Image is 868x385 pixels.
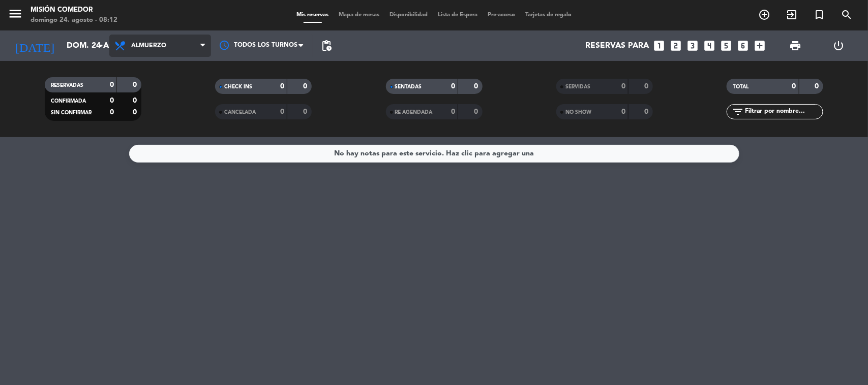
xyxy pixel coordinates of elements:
[758,9,770,21] i: add_circle_outline
[8,35,62,57] i: [DATE]
[565,84,590,89] span: SERVIDAS
[320,40,333,52] span: pending_actions
[586,41,649,51] span: Reservas para
[433,12,483,18] span: Lista de Espera
[737,39,750,52] i: looks_6
[815,83,821,90] strong: 0
[304,108,310,115] strong: 0
[133,97,139,104] strong: 0
[451,108,455,115] strong: 0
[291,12,334,18] span: Mis reservas
[31,15,117,25] div: domingo 24. agosto - 08:12
[789,40,801,52] span: print
[733,84,749,89] span: TOTAL
[133,81,139,88] strong: 0
[384,12,433,18] span: Disponibilidad
[786,9,798,21] i: exit_to_app
[644,108,650,115] strong: 0
[280,83,284,90] strong: 0
[621,83,625,90] strong: 0
[483,12,520,18] span: Pre-acceso
[703,39,716,52] i: looks_4
[334,12,384,18] span: Mapa de mesas
[51,110,92,115] span: SIN CONFIRMAR
[51,83,83,88] span: RESERVADAS
[304,83,310,90] strong: 0
[110,97,114,104] strong: 0
[841,9,853,21] i: search
[110,81,114,88] strong: 0
[813,9,825,21] i: turned_in_not
[395,84,422,89] span: SENTADAS
[474,108,480,115] strong: 0
[732,106,744,118] i: filter_list
[720,39,733,52] i: looks_5
[744,106,823,117] input: Filtrar por nombre...
[670,39,683,52] i: looks_two
[653,39,666,52] i: looks_one
[451,83,455,90] strong: 0
[110,109,114,116] strong: 0
[520,12,577,18] span: Tarjetas de regalo
[754,39,767,52] i: add_box
[8,6,23,25] button: menu
[51,99,86,104] span: CONFIRMADA
[565,110,591,115] span: NO SHOW
[621,108,625,115] strong: 0
[133,109,139,116] strong: 0
[474,83,480,90] strong: 0
[792,83,796,90] strong: 0
[817,30,860,61] div: LOG OUT
[644,83,650,90] strong: 0
[395,110,433,115] span: RE AGENDADA
[131,42,166,49] span: Almuerzo
[8,6,23,21] i: menu
[95,40,107,52] i: arrow_drop_down
[686,39,700,52] i: looks_3
[31,5,117,15] div: Misión Comedor
[334,148,534,159] div: No hay notas para este servicio. Haz clic para agregar una
[224,110,256,115] span: CANCELADA
[224,84,252,89] span: CHECK INS
[280,108,284,115] strong: 0
[832,40,845,52] i: power_settings_new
